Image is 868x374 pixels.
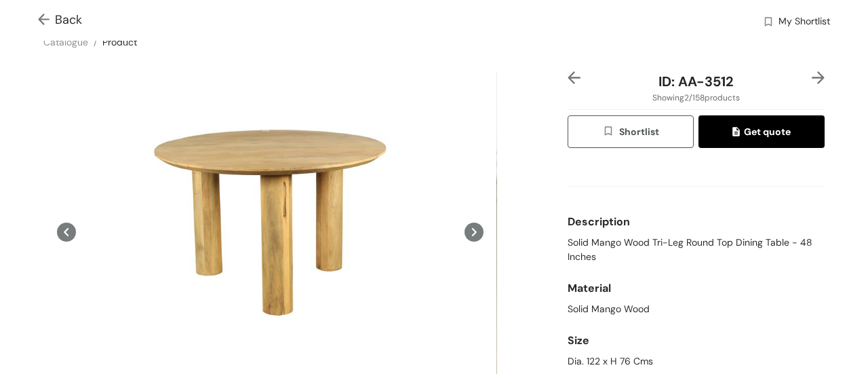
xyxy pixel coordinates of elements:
img: right [812,71,825,84]
img: left [568,71,580,84]
div: Solid Mango Wood [568,302,825,316]
span: Back [38,11,82,29]
a: Catalogue [43,36,88,48]
div: Description [568,208,825,236]
span: Shortlist [602,124,658,140]
span: My Shortlist [778,14,830,31]
button: quoteGet quote [698,115,825,148]
img: Go back [38,14,55,28]
span: Showing 2 / 158 products [652,92,740,104]
span: Get quote [732,124,791,139]
span: / [94,36,97,48]
div: Size [568,327,825,354]
img: wishlist [602,125,618,140]
span: ID: AA-3512 [658,73,734,90]
span: Solid Mango Wood Tri-Leg Round Top Dining Table - 48 Inches [568,236,825,264]
div: Material [568,275,825,302]
a: Product [102,36,137,48]
div: Dia. 122 x H 76 Cms [568,354,825,369]
button: wishlistShortlist [568,115,694,148]
img: wishlist [762,16,774,30]
img: quote [732,127,744,139]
